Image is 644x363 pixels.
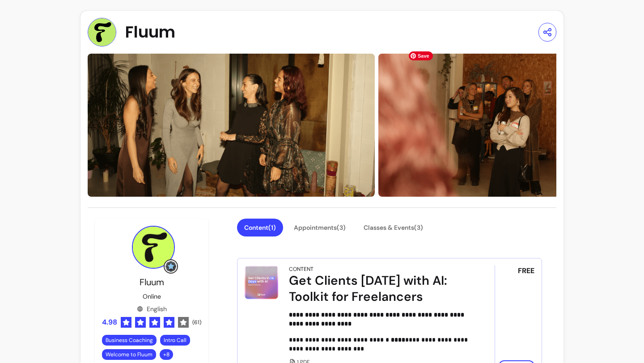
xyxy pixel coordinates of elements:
[164,337,186,344] span: Intro Call
[132,226,175,269] img: Provider image
[137,304,167,313] div: English
[102,317,117,328] span: 4.98
[192,319,201,326] span: ( 61 )
[289,273,470,305] div: Get Clients [DATE] with AI: Toolkit for Freelancers
[165,261,176,272] img: Grow
[289,266,314,273] div: Content
[125,23,175,41] span: Fluum
[140,276,164,288] span: Fluum
[143,292,161,301] p: Online
[356,219,430,236] button: Classes & Events(3)
[88,54,375,197] img: https://d22cr2pskkweo8.cloudfront.net/7da0f95d-a9ed-4b41-b915-5433de84e032
[106,351,153,358] span: Welcome to Fluum
[245,266,278,299] img: Get Clients in 14 Days with AI: Toolkit for Freelancers
[237,219,283,236] button: Content(1)
[287,219,353,236] button: Appointments(3)
[161,351,171,358] span: + 8
[106,337,153,344] span: Business Coaching
[88,18,116,46] img: Provider image
[409,51,433,60] span: Save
